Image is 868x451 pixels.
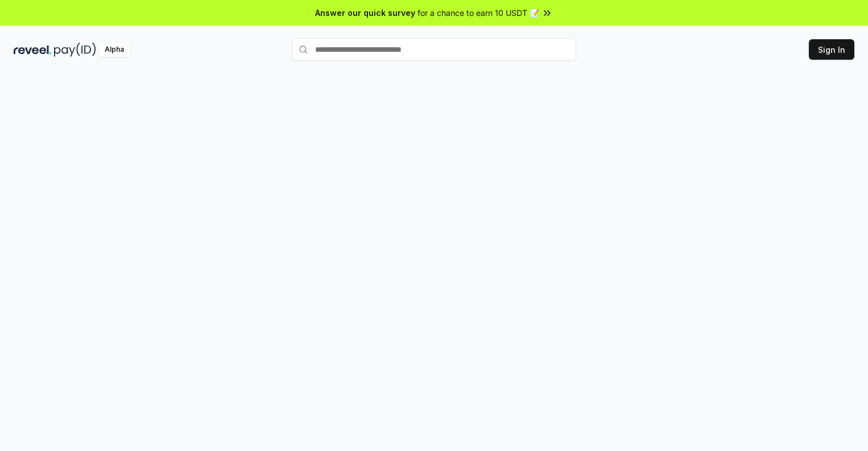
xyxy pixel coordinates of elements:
[14,43,52,57] img: reveel_dark
[315,7,415,19] span: Answer our quick survey
[54,43,96,57] img: pay_id
[809,39,854,60] button: Sign In
[418,7,539,19] span: for a chance to earn 10 USDT 📝
[98,43,130,57] div: Alpha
